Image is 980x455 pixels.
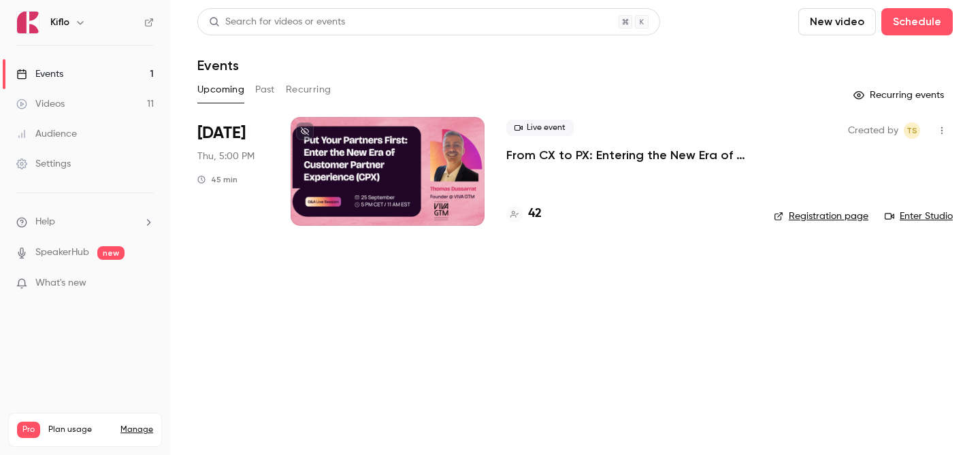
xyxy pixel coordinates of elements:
[16,215,154,229] li: help-dropdown-opener
[904,122,920,139] span: Tomica Stojanovikj
[16,127,77,141] div: Audience
[286,79,331,101] button: Recurring
[17,12,39,33] img: Kiflo
[885,209,953,223] a: Enter Studio
[48,424,112,435] span: Plan usage
[774,209,868,223] a: Registration page
[197,117,269,226] div: Sep 25 Thu, 5:00 PM (Europe/Rome)
[506,205,542,223] a: 42
[848,122,898,139] span: Created by
[197,174,238,185] div: 45 min
[528,205,542,223] h4: 42
[255,79,275,101] button: Past
[35,276,86,290] span: What's new
[197,57,239,73] h1: Events
[881,8,953,35] button: Schedule
[137,277,154,290] iframe: Noticeable Trigger
[209,15,345,29] div: Search for videos or events
[17,422,40,438] span: Pro
[97,246,125,260] span: new
[506,147,752,163] a: From CX to PX: Entering the New Era of Partner Experience
[798,8,876,35] button: New video
[16,97,65,111] div: Videos
[120,424,153,435] a: Manage
[16,67,63,81] div: Events
[906,122,917,139] span: TS
[16,157,71,171] div: Settings
[35,246,89,260] a: SpeakerHub
[506,120,574,136] span: Live event
[197,150,255,163] span: Thu, 5:00 PM
[197,79,244,101] button: Upcoming
[35,215,55,229] span: Help
[50,16,69,29] h6: Kiflo
[847,84,953,106] button: Recurring events
[197,122,246,144] span: [DATE]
